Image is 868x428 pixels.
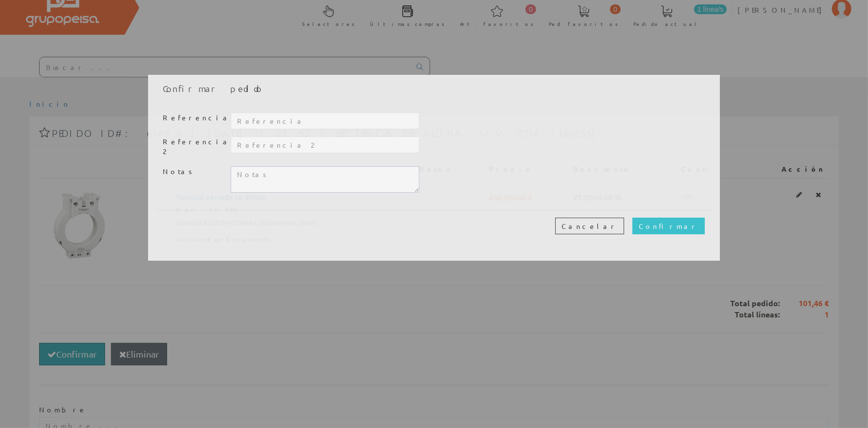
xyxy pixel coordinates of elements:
[555,218,624,234] button: Cancelar
[155,167,223,177] label: Notas
[163,82,705,95] h4: Confirmar pedido
[632,218,705,234] input: Confirmar
[155,137,223,157] label: Referencia 2
[231,113,419,129] input: Referencia
[231,136,419,153] input: Referencia 2
[155,113,223,123] label: Referencia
